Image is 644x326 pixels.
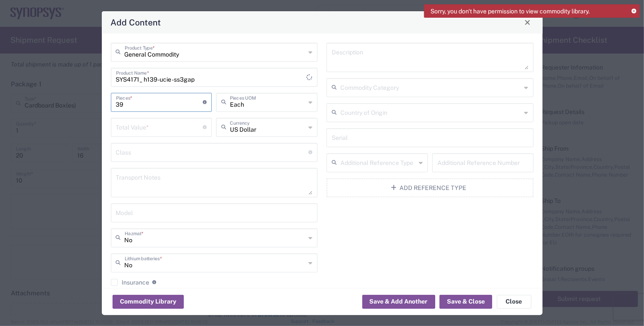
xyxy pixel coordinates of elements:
button: Commodity Library [113,295,184,309]
button: Close [497,295,531,309]
button: Save & Close [440,295,492,309]
span: Sorry, you don't have permission to view commodity library. [430,7,590,15]
button: Save & Add Another [362,295,435,309]
button: Add Reference Type [327,178,534,197]
h4: Add Content [110,16,161,28]
label: Insurance [111,279,150,286]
